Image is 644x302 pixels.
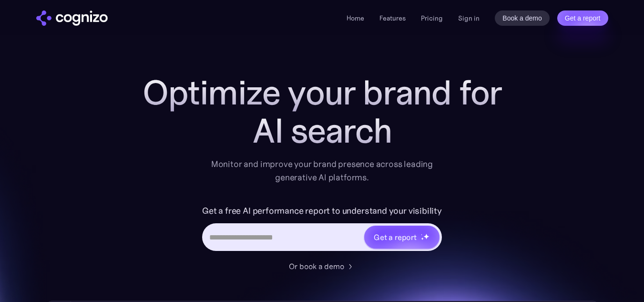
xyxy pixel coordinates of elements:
[421,237,424,240] img: star
[557,10,608,26] a: Get a report
[379,14,406,22] a: Features
[347,14,364,22] a: Home
[202,203,442,256] form: Hero URL Input Form
[289,260,344,272] div: Or book a demo
[132,112,513,150] div: AI search
[202,203,442,219] label: Get a free AI performance report to understand your visibility
[205,157,440,184] div: Monitor and improve your brand presence across leading generative AI platforms.
[374,231,417,243] div: Get a report
[423,233,429,240] img: star
[363,225,440,250] a: Get a reportstarstarstar
[421,234,422,235] img: star
[36,10,108,26] img: cognizo logo
[289,260,356,272] a: Or book a demo
[495,10,550,26] a: Book a demo
[132,73,513,112] h1: Optimize your brand for
[458,12,480,24] a: Sign in
[421,14,443,22] a: Pricing
[36,10,108,26] a: home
